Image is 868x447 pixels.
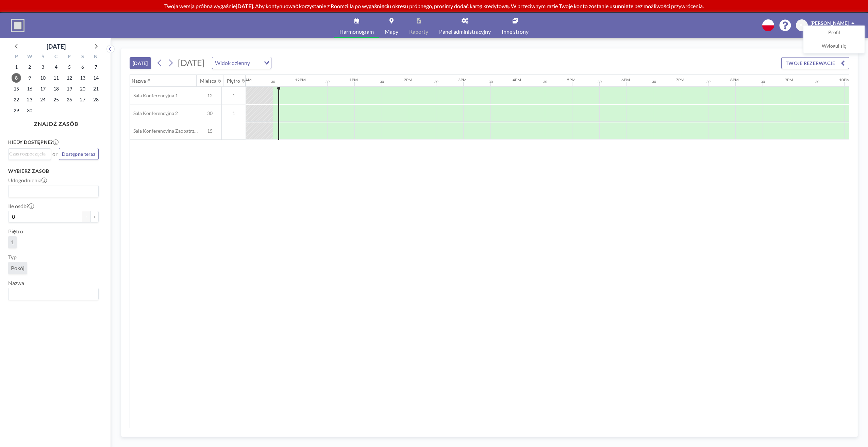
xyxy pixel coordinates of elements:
div: Piętro [227,78,240,84]
div: Miejsca [200,78,216,84]
span: 1 [222,93,246,99]
a: Wyloguj się [804,39,864,53]
span: środa, 10 września 2025 [38,73,48,83]
span: Panel administracyjny [439,29,491,34]
div: 30 [489,80,493,84]
span: Profil [828,29,840,36]
label: Nazwa [8,280,24,286]
a: Panel administracyjny [434,13,496,38]
span: poniedziałek, 22 września 2025 [12,95,21,104]
span: Raporty [409,29,428,34]
div: Search for option [9,288,98,300]
div: 9PM [785,77,793,82]
button: [DATE] [130,57,151,69]
span: środa, 17 września 2025 [38,84,48,94]
span: 15 [198,128,221,134]
div: 30 [598,80,602,84]
div: 30 [271,80,275,84]
span: poniedziałek, 15 września 2025 [12,84,21,94]
span: środa, 24 września 2025 [38,95,48,104]
span: niedziela, 28 września 2025 [91,95,101,104]
span: niedziela, 7 września 2025 [91,62,101,72]
span: piątek, 19 września 2025 [65,84,74,94]
div: P [10,53,23,62]
span: Widok dzienny [214,59,251,67]
a: Raporty [404,13,434,38]
span: czwartek, 25 września 2025 [51,95,61,104]
span: czwartek, 18 września 2025 [51,84,61,94]
span: 1 [222,110,246,116]
span: Wyloguj się [822,43,847,50]
div: C [50,53,63,62]
div: 8PM [730,77,739,82]
div: 6PM [621,77,630,82]
div: W [23,53,36,62]
div: 12PM [295,77,306,82]
h4: ZNAJDŹ ZASÓB [8,118,104,127]
span: AJ [799,22,805,29]
input: Search for option [9,187,95,196]
div: Search for option [9,185,98,197]
span: poniedziałek, 8 września 2025 [12,73,21,83]
span: piątek, 26 września 2025 [65,95,74,104]
span: Sala Konferencyjna 1 [130,93,178,99]
span: Inne strony [502,29,529,34]
span: wtorek, 9 września 2025 [25,73,34,83]
a: Inne strony [496,13,534,38]
span: 1 [11,239,14,246]
div: 30 [652,80,656,84]
div: S [76,53,89,62]
span: Pokój [11,265,24,271]
div: 30 [706,80,711,84]
b: [DATE] [236,3,253,9]
span: wtorek, 2 września 2025 [25,62,34,72]
span: wtorek, 16 września 2025 [25,84,34,94]
input: Search for option [9,289,95,298]
div: 30 [434,80,438,84]
img: organization-logo [11,19,24,32]
span: [DATE] [178,57,205,68]
button: TWOJE REZERWACJE [781,57,849,69]
div: Search for option [212,57,271,69]
span: Harmonogram [339,29,374,34]
a: Harmonogram [334,13,379,38]
button: + [90,211,99,222]
span: poniedziałek, 29 września 2025 [12,106,21,115]
span: czwartek, 11 września 2025 [51,73,61,83]
div: Nazwa [132,78,146,84]
span: [PERSON_NAME] [811,20,849,26]
div: 30 [325,80,330,84]
span: or [52,151,57,158]
div: 5PM [567,77,575,82]
span: Mapy [385,29,398,34]
div: 30 [815,80,819,84]
div: 3PM [458,77,467,82]
span: Sala Konferencyjna Zaopatrzenia [130,128,198,134]
input: Search for option [9,150,47,158]
div: Search for option [9,149,51,159]
div: [DATE] [47,42,66,51]
span: piątek, 12 września 2025 [65,73,74,83]
span: wtorek, 23 września 2025 [25,95,34,104]
span: 30 [198,110,221,116]
label: Typ [8,254,17,261]
span: czwartek, 4 września 2025 [51,62,61,72]
div: 10PM [839,77,850,82]
span: niedziela, 21 września 2025 [91,84,101,94]
span: sobota, 6 września 2025 [78,62,87,72]
span: środa, 3 września 2025 [38,62,48,72]
div: 30 [761,80,765,84]
div: 1PM [349,77,358,82]
div: N [89,53,102,62]
span: sobota, 13 września 2025 [78,73,87,83]
label: Udogodnienia [8,177,47,184]
div: 7PM [676,77,684,82]
button: Dostępne teraz [59,148,99,160]
div: P [63,53,76,62]
span: wtorek, 30 września 2025 [25,106,34,115]
span: sobota, 27 września 2025 [78,95,87,104]
button: - [82,211,90,222]
span: poniedziałek, 1 września 2025 [12,62,21,72]
div: 30 [380,80,384,84]
div: 2PM [404,77,412,82]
